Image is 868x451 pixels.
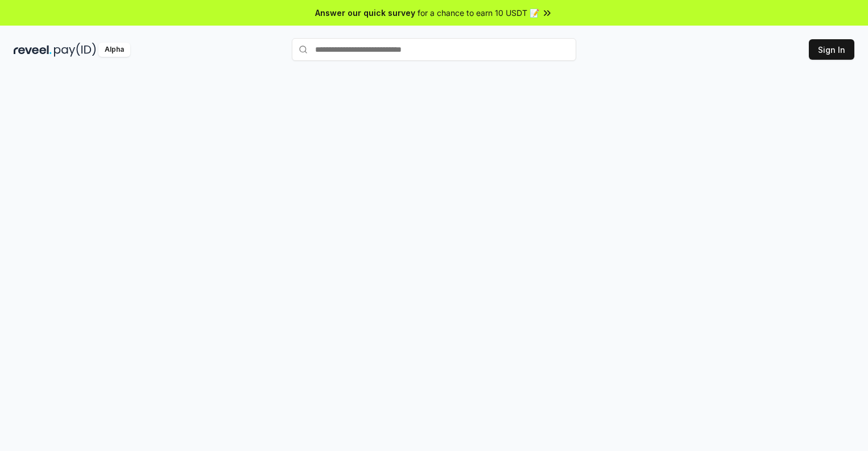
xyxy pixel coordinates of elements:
[315,7,415,19] span: Answer our quick survey
[809,39,854,60] button: Sign In
[14,43,52,57] img: reveel_dark
[54,43,96,57] img: pay_id
[418,7,539,19] span: for a chance to earn 10 USDT 📝
[98,43,130,57] div: Alpha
